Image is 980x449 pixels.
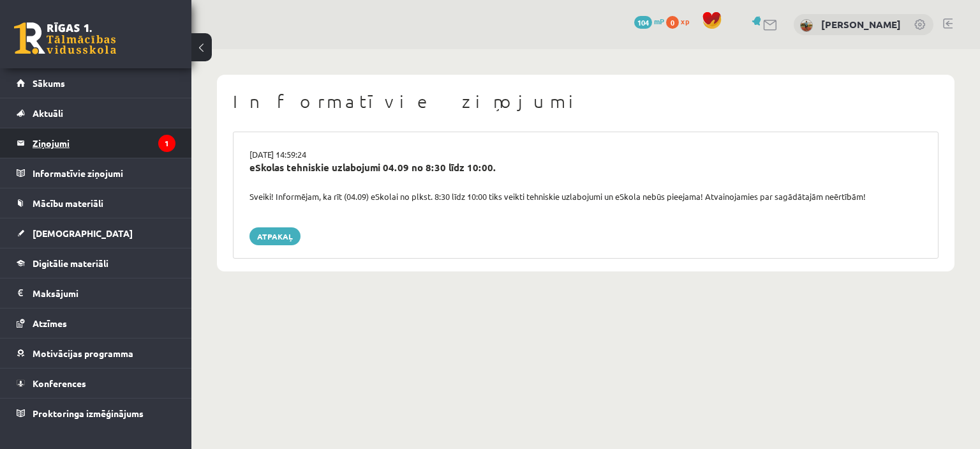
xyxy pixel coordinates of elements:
span: Konferences [33,377,86,389]
a: Sākums [17,68,175,98]
a: Atpakaļ [249,227,301,245]
span: xp [681,16,689,26]
a: 0 xp [666,16,695,26]
span: Mācību materiāli [33,197,103,209]
span: 0 [666,16,679,29]
div: Sveiki! Informējam, ka rīt (04.09) eSkolai no plkst. 8:30 līdz 10:00 tiks veikti tehniskie uzlabo... [240,190,932,203]
span: Aktuāli [33,107,63,119]
a: [DEMOGRAPHIC_DATA] [17,218,175,248]
a: Motivācijas programma [17,339,175,368]
a: Rīgas 1. Tālmācības vidusskola [14,22,116,54]
img: Toms Tarasovs [800,19,813,32]
span: Sākums [33,77,65,89]
h1: Informatīvie ziņojumi [233,91,939,112]
a: Atzīmes [17,308,175,338]
span: Digitālie materiāli [33,257,108,269]
span: Motivācijas programma [33,347,133,359]
div: eSkolas tehniskie uzlabojumi 04.09 no 8:30 līdz 10:00. [249,160,922,175]
i: 1 [158,135,175,152]
span: mP [654,16,664,26]
a: [PERSON_NAME] [821,18,901,31]
a: Digitālie materiāli [17,248,175,278]
a: Proktoringa izmēģinājums [17,399,175,428]
legend: Ziņojumi [33,128,175,158]
a: Maksājumi [17,278,175,308]
a: Informatīvie ziņojumi [17,158,175,188]
a: Ziņojumi1 [17,128,175,158]
span: Atzīmes [33,317,67,329]
legend: Maksājumi [33,278,175,308]
span: 104 [634,16,652,29]
span: [DEMOGRAPHIC_DATA] [33,227,133,239]
a: Mācību materiāli [17,188,175,218]
span: Proktoringa izmēģinājums [33,407,144,419]
a: Konferences [17,369,175,398]
div: [DATE] 14:59:24 [240,148,932,161]
a: Aktuāli [17,98,175,128]
legend: Informatīvie ziņojumi [33,158,175,188]
a: 104 mP [634,16,664,26]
